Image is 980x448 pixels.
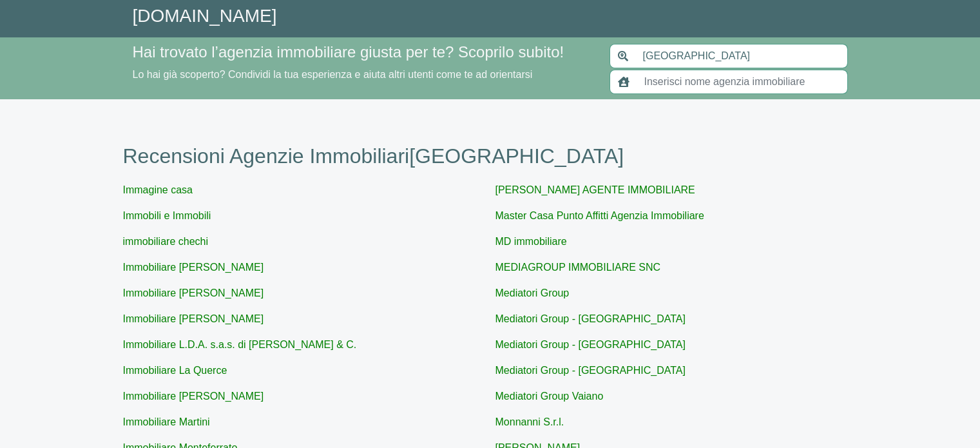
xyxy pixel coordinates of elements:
h4: Hai trovato l’agenzia immobiliare giusta per te? Scoprilo subito! [133,43,594,62]
a: Mediatori Group - [GEOGRAPHIC_DATA] [495,339,686,350]
input: Inserisci nome agenzia immobiliare [637,70,848,94]
a: Mediatori Group - [GEOGRAPHIC_DATA] [495,313,686,324]
a: MEDIAGROUP IMMOBILIARE SNC [495,262,661,273]
a: Mediatori Group - [GEOGRAPHIC_DATA] [495,365,686,376]
a: Immobiliare [PERSON_NAME] [123,391,264,402]
a: Mediatori Group Vaiano [495,391,604,402]
a: Immobiliare [PERSON_NAME] [123,287,264,298]
a: Immobiliare [PERSON_NAME] [123,262,264,273]
a: Immagine casa [123,184,193,195]
a: [PERSON_NAME] AGENTE IMMOBILIARE [495,184,695,195]
h1: Recensioni Agenzie Immobiliari [GEOGRAPHIC_DATA] [123,144,858,168]
a: Immobili e Immobili [123,210,211,221]
p: Lo hai già scoperto? Condividi la tua esperienza e aiuta altri utenti come te ad orientarsi [133,67,594,83]
a: Master Casa Punto Affitti Agenzia Immobiliare [495,210,704,221]
a: Monnanni S.r.l. [495,416,564,427]
a: Immobiliare Martini [123,416,210,427]
a: [DOMAIN_NAME] [133,6,277,26]
a: Immobiliare La Querce [123,365,227,376]
a: Mediatori Group [495,287,570,298]
input: Inserisci area di ricerca (Comune o Provincia) [635,44,848,68]
a: immobiliare chechi [123,236,209,247]
a: Immobiliare [PERSON_NAME] [123,313,264,324]
a: Immobiliare L.D.A. s.a.s. di [PERSON_NAME] & C. [123,339,357,350]
a: MD immobiliare [495,236,567,247]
